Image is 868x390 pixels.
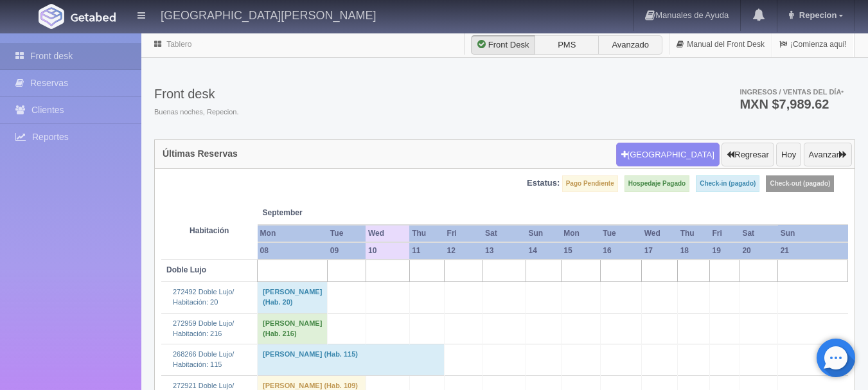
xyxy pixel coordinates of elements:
[166,265,206,274] b: Doble Lujo
[796,10,837,20] span: Repecion
[258,225,328,242] th: Mon
[471,35,535,55] label: Front Desk
[526,242,562,260] th: 14
[409,225,444,242] th: Thu
[600,225,641,242] th: Tue
[445,242,483,260] th: 12
[328,225,366,242] th: Tue
[678,242,710,260] th: 18
[535,35,599,55] label: PMS
[740,225,777,242] th: Sat
[642,225,678,242] th: Wed
[740,88,844,96] span: Ingresos / Ventas del día
[445,225,483,242] th: Fri
[258,282,328,313] td: [PERSON_NAME] (Hab. 20)
[678,225,710,242] th: Thu
[483,242,526,260] th: 13
[778,225,848,242] th: Sun
[642,242,678,260] th: 17
[166,40,191,49] a: Tablero
[328,242,366,260] th: 09
[804,143,852,167] button: Avanzar
[776,143,801,167] button: Hoy
[766,175,834,192] label: Check-out (pagado)
[161,6,376,22] h4: [GEOGRAPHIC_DATA][PERSON_NAME]
[71,12,116,22] img: Getabed
[709,242,740,260] th: 19
[600,242,641,260] th: 16
[616,143,720,167] button: [GEOGRAPHIC_DATA]
[740,242,777,260] th: 20
[709,225,740,242] th: Fri
[740,98,844,111] h3: MXN $7,989.62
[561,242,600,260] th: 15
[669,32,772,57] a: Manual del Front Desk
[258,242,328,260] th: 08
[527,177,560,190] label: Estatus:
[258,313,328,344] td: [PERSON_NAME] (Hab. 216)
[366,225,409,242] th: Wed
[163,149,238,159] h4: Últimas Reservas
[562,175,618,192] label: Pago Pendiente
[561,225,600,242] th: Mon
[366,242,409,260] th: 10
[696,175,759,192] label: Check-in (pagado)
[154,107,238,118] span: Buenas noches, Repecion.
[173,319,234,337] a: 272959 Doble Lujo/Habitación: 216
[409,242,444,260] th: 11
[526,225,562,242] th: Sun
[190,226,229,235] strong: Habitación
[598,35,662,55] label: Avanzado
[624,175,689,192] label: Hospedaje Pagado
[772,32,854,57] a: ¡Comienza aquí!
[483,225,526,242] th: Sat
[258,344,445,375] td: [PERSON_NAME] (Hab. 115)
[263,208,360,218] span: September
[778,242,848,260] th: 21
[722,143,774,167] button: Regresar
[154,87,238,101] h3: Front desk
[39,4,64,29] img: Getabed
[173,288,234,306] a: 272492 Doble Lujo/Habitación: 20
[173,350,234,368] a: 268266 Doble Lujo/Habitación: 115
